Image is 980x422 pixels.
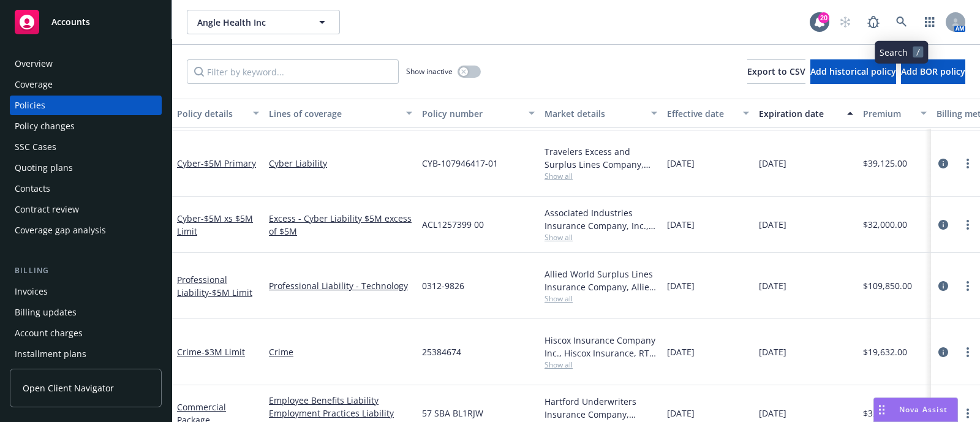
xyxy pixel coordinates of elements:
div: SSC Cases [15,137,56,157]
a: circleInformation [936,156,951,171]
button: Add historical policy [810,59,896,84]
span: [DATE] [759,407,786,420]
div: Lines of coverage [269,107,399,120]
button: Export to CSV [747,59,805,84]
span: $19,632.00 [863,345,907,358]
span: Accounts [51,17,90,27]
div: Associated Industries Insurance Company, Inc., AmTrust Financial Services, RT Specialty Insurance... [545,206,657,232]
a: SSC Cases [10,137,162,157]
a: Accounts [10,5,162,39]
div: 20 [818,12,829,23]
span: [DATE] [759,279,786,292]
a: Employee Benefits Liability [269,394,412,407]
div: Invoices [15,282,48,301]
span: [DATE] [759,157,786,170]
span: Add historical policy [810,66,896,77]
span: [DATE] [759,345,786,358]
span: Nova Assist [899,404,948,415]
a: Invoices [10,282,162,301]
a: Switch app [918,10,942,34]
div: Policies [15,96,45,115]
a: more [960,406,975,421]
div: Market details [545,107,644,120]
span: $39,125.00 [863,157,907,170]
span: CYB-107946417-01 [422,157,498,170]
a: Cyber [177,157,256,169]
button: Effective date [662,99,754,128]
a: Contract review [10,200,162,219]
span: [DATE] [667,157,695,170]
a: more [960,279,975,293]
a: more [960,156,975,171]
div: Billing updates [15,303,77,322]
div: Allied World Surplus Lines Insurance Company, Allied World Assurance Company (AWAC), RT Specialty... [545,268,657,293]
a: Professional Liability [177,274,252,298]
span: Export to CSV [747,66,805,77]
a: Start snowing [833,10,858,34]
a: circleInformation [936,279,951,293]
div: Effective date [667,107,736,120]
div: Contacts [15,179,50,198]
button: Angle Health Inc [187,10,340,34]
span: 57 SBA BL1RJW [422,407,483,420]
div: Account charges [15,323,83,343]
div: Expiration date [759,107,840,120]
div: Billing [10,265,162,277]
a: Report a Bug [861,10,886,34]
span: [DATE] [759,218,786,231]
button: Nova Assist [873,398,958,422]
a: Overview [10,54,162,73]
a: Professional Liability - Technology [269,279,412,292]
span: Show all [545,293,657,304]
span: 25384674 [422,345,461,358]
a: Employment Practices Liability [269,407,412,420]
a: Policy changes [10,116,162,136]
span: [DATE] [667,345,695,358]
button: Expiration date [754,99,858,128]
a: Account charges [10,323,162,343]
a: Coverage [10,75,162,94]
span: - $5M xs $5M Limit [177,213,253,237]
div: Drag to move [874,398,889,421]
button: Policy number [417,99,540,128]
span: [DATE] [667,279,695,292]
a: Contacts [10,179,162,198]
button: Premium [858,99,932,128]
input: Filter by keyword... [187,59,399,84]
span: Show all [545,171,657,181]
a: Crime [177,346,245,358]
a: Cyber Liability [269,157,412,170]
div: Travelers Excess and Surplus Lines Company, Travelers Insurance, Corvus Insurance (Travelers), RT... [545,145,657,171]
a: Coverage gap analysis [10,220,162,240]
div: Hiscox Insurance Company Inc., Hiscox Insurance, RT Specialty Insurance Services, LLC (RSG Specia... [545,334,657,360]
a: Crime [269,345,412,358]
button: Market details [540,99,662,128]
a: more [960,217,975,232]
a: Installment plans [10,344,162,364]
span: [DATE] [667,218,695,231]
span: Show all [545,232,657,243]
span: $32,000.00 [863,218,907,231]
a: Policies [10,96,162,115]
button: Policy details [172,99,264,128]
span: - $5M Primary [201,157,256,169]
span: - $5M Limit [209,287,252,298]
a: Cyber [177,213,253,237]
span: Show all [545,360,657,370]
div: Overview [15,54,53,73]
div: Policy changes [15,116,75,136]
a: Excess - Cyber Liability $5M excess of $5M [269,212,412,238]
span: Open Client Navigator [23,382,114,394]
div: Policy details [177,107,246,120]
div: Coverage gap analysis [15,220,106,240]
span: Angle Health Inc [197,16,303,29]
a: more [960,345,975,360]
div: Policy number [422,107,521,120]
button: Lines of coverage [264,99,417,128]
a: Search [889,10,914,34]
a: Billing updates [10,303,162,322]
a: circleInformation [936,217,951,232]
div: Installment plans [15,344,86,364]
span: 0312-9826 [422,279,464,292]
span: $109,850.00 [863,279,912,292]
